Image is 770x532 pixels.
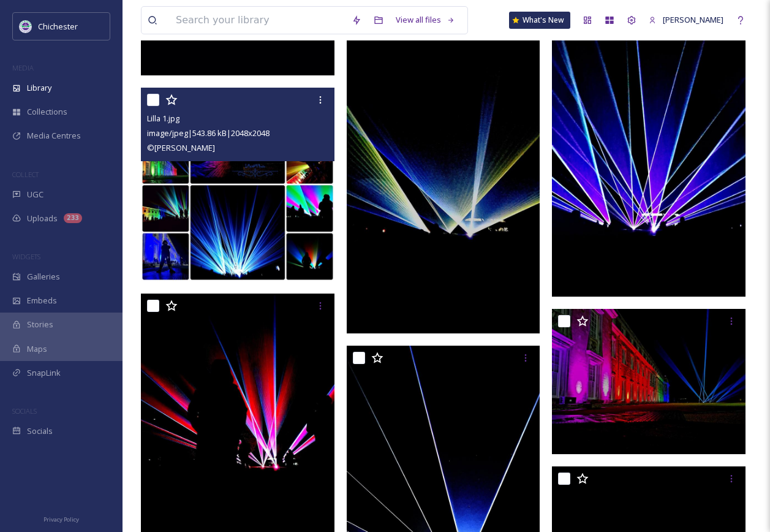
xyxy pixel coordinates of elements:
span: Library [27,82,51,94]
span: Maps [27,343,47,355]
span: Uploads [27,213,58,224]
a: Privacy Policy [43,511,79,526]
span: UGC [27,189,43,200]
span: COLLECT [12,170,39,179]
div: 233 [64,213,82,223]
span: Media Centres [27,130,81,142]
span: Collections [27,106,67,118]
span: Galleries [27,271,60,283]
a: View all files [390,8,461,32]
span: Embeds [27,295,57,306]
img: Logo_of_Chichester_District_Council.png [20,20,32,32]
span: SOCIALS [12,406,37,416]
a: What's New [509,12,570,29]
span: MEDIA [12,63,34,72]
img: Lilla 1.jpg [141,88,334,281]
span: Chichester [38,21,78,32]
span: WIDGETS [12,252,40,261]
span: [PERSON_NAME] [663,14,723,25]
span: Socials [27,425,53,437]
input: Search your library [170,7,345,34]
span: © [PERSON_NAME] [147,142,215,153]
span: SnapLink [27,367,61,379]
span: Lilla 1.jpg [147,113,179,124]
span: Privacy Policy [43,515,79,523]
span: Stories [27,319,53,330]
img: Lilla 2.jpg [552,309,745,454]
a: [PERSON_NAME] [643,8,730,32]
span: image/jpeg | 543.86 kB | 2048 x 2048 [147,127,270,139]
